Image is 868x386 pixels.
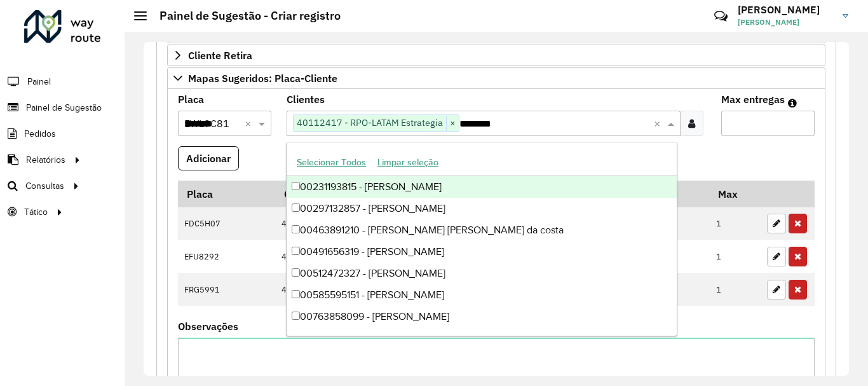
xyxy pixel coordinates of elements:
[287,327,677,349] div: 01303107430 - [PERSON_NAME]
[167,67,825,89] a: Mapas Sugeridos: Placa-Cliente
[738,4,833,16] h3: [PERSON_NAME]
[26,101,102,114] span: Painel de Sugestão
[275,207,524,240] td: 40112417
[294,115,446,130] span: 40112417 - RPO-LATAM Estrategia
[188,73,337,83] span: Mapas Sugeridos: Placa-Cliente
[178,92,204,107] label: Placa
[24,205,48,219] span: Tático
[707,3,735,30] a: Contato Rápido
[275,273,524,306] td: 40112417
[287,219,677,241] div: 00463891210 - [PERSON_NAME] [PERSON_NAME] da costa
[25,179,64,193] span: Consultas
[710,240,761,273] td: 1
[178,207,275,240] td: FDC5H07
[287,263,677,284] div: 00512472327 - [PERSON_NAME]
[178,146,239,170] button: Adicionar
[287,241,677,263] div: 00491656319 - [PERSON_NAME]
[275,181,524,207] th: Código Cliente
[167,45,825,66] a: Cliente Retira
[721,92,785,107] label: Max entregas
[24,127,56,141] span: Pedidos
[287,284,677,306] div: 00585595151 - [PERSON_NAME]
[446,116,459,131] span: ×
[788,98,797,108] em: Máximo de clientes que serão colocados na mesma rota com os clientes informados
[26,153,65,167] span: Relatórios
[287,92,325,107] label: Clientes
[147,9,341,23] h2: Painel de Sugestão - Criar registro
[275,240,524,273] td: 40112417
[710,207,761,240] td: 1
[654,116,665,131] span: Clear all
[287,198,677,219] div: 00297132857 - [PERSON_NAME]
[710,181,761,207] th: Max
[27,75,51,88] span: Painel
[178,181,275,207] th: Placa
[287,306,677,327] div: 00763858099 - [PERSON_NAME]
[178,240,275,273] td: EFU8292
[178,319,238,334] label: Observações
[287,176,677,198] div: 00231193815 - [PERSON_NAME]
[710,273,761,306] td: 1
[286,142,677,336] ng-dropdown-panel: Options list
[372,153,444,172] button: Limpar seleção
[178,273,275,306] td: FRG5991
[291,153,372,172] button: Selecionar Todos
[188,50,252,60] span: Cliente Retira
[245,116,255,131] span: Clear all
[738,17,833,28] span: [PERSON_NAME]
